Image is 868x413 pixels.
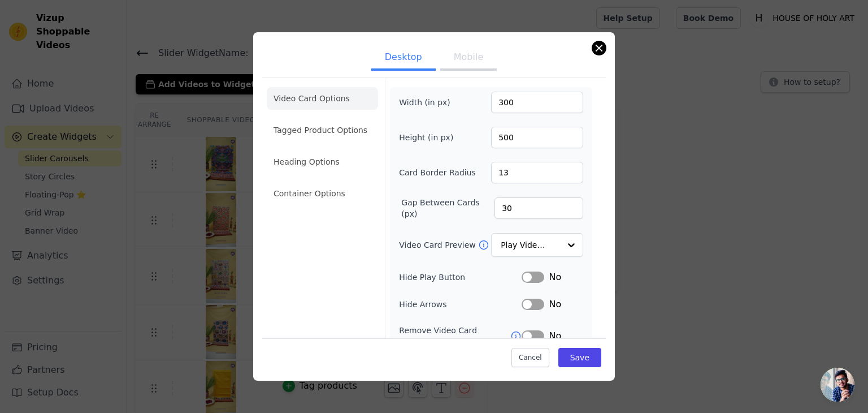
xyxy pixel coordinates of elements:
span: No [549,329,561,343]
label: Remove Video Card Shadow [399,325,510,347]
label: Height (in px) [399,132,461,143]
button: Close modal [592,41,606,55]
button: Save [558,348,601,367]
span: No [549,270,561,284]
label: Hide Arrows [399,299,522,310]
li: Video Card Options [267,87,378,110]
div: Open chat [821,368,854,402]
button: Mobile [440,46,497,71]
li: Tagged Product Options [267,119,378,141]
li: Container Options [267,182,378,205]
li: Heading Options [267,150,378,173]
button: Cancel [511,348,549,367]
label: Gap Between Cards (px) [401,197,494,220]
label: Video Card Preview [399,239,478,251]
label: Hide Play Button [399,272,522,283]
label: Card Border Radius [399,167,476,178]
button: Desktop [371,46,436,71]
label: Width (in px) [399,97,461,108]
span: No [549,298,561,311]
